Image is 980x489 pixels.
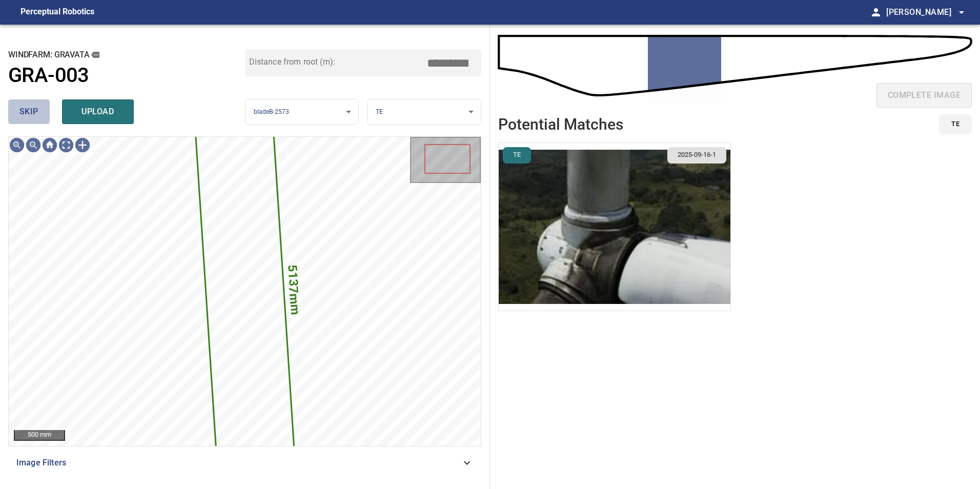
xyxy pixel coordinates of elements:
[882,2,968,23] button: [PERSON_NAME]
[870,6,882,18] span: person
[503,147,531,164] button: TE
[249,58,335,66] label: Distance from root (m):
[19,105,38,119] span: skip
[886,5,968,19] span: [PERSON_NAME]
[8,64,245,88] a: GRA-003
[8,64,89,88] h1: GRA-003
[246,99,359,125] div: bladeB-2573
[254,108,290,115] span: bladeB-2573
[62,99,134,124] button: upload
[16,457,461,469] span: Image Filters
[8,451,481,475] div: Image Filters
[376,108,383,115] span: TE
[933,114,972,134] div: id
[498,116,623,133] h2: Potential Matches
[285,264,302,316] text: 5137mm
[74,137,91,153] img: Toggle selection
[499,143,730,311] img: GRAVATA/GRA-003/2025-09-16-1/2025-09-16-1/inspectionData/image24wp28.jpg
[25,137,42,153] img: Zoom out
[955,6,968,18] span: arrow_drop_down
[21,4,94,21] figcaption: Perceptual Robotics
[951,118,959,130] span: TE
[367,99,481,125] div: TE
[8,49,245,60] h2: windfarm: GRAVATA
[90,49,101,60] button: copy message details
[8,99,50,124] button: skip
[9,137,25,153] img: Zoom in
[58,137,74,153] img: Toggle full page
[507,150,527,160] span: TE
[939,114,972,134] button: TE
[73,105,122,119] span: upload
[42,137,58,153] img: Go home
[671,150,722,160] span: 2025-09-16-1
